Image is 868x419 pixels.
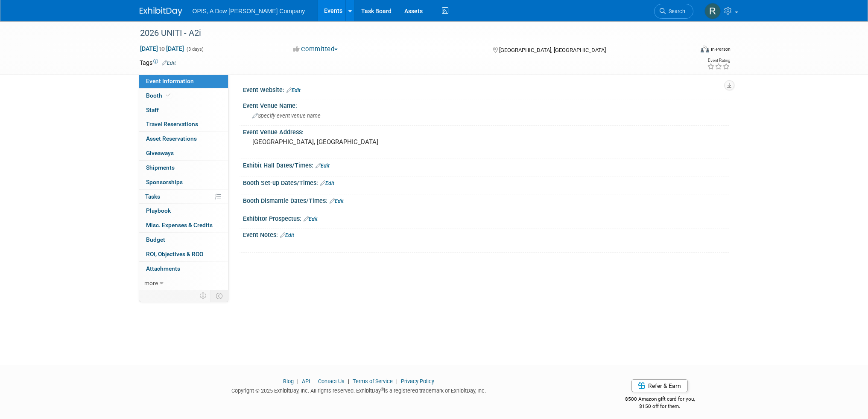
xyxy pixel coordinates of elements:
div: Exhibitor Prospectus: [243,212,729,223]
span: ROI, Objectives & ROO [146,251,203,257]
td: Personalize Event Tab Strip [196,290,211,301]
span: OPIS, A Dow [PERSON_NAME] Company [193,8,305,14]
a: Refer & Earn [631,379,688,392]
span: | [311,378,317,384]
span: Giveaways [146,150,174,156]
span: Asset Reservations [146,135,197,142]
a: Travel Reservations [139,117,228,131]
a: Shipments [139,161,228,175]
a: more [139,276,228,290]
a: Booth [139,89,228,103]
span: Attachments [146,265,180,272]
div: $500 Amazon gift card for you, [591,390,729,410]
span: (3 days) [186,46,204,52]
span: [GEOGRAPHIC_DATA], [GEOGRAPHIC_DATA] [499,47,606,53]
span: Misc. Expenses & Credits [146,222,213,228]
span: more [144,280,158,286]
a: Privacy Policy [401,378,434,384]
img: ExhibitDay [140,7,182,16]
span: Budget [146,236,165,243]
a: Asset Reservations [139,132,228,146]
a: Contact Us [318,378,345,384]
span: | [394,378,400,384]
span: [DATE] [DATE] [140,45,184,52]
button: Committed [290,45,341,54]
a: Edit [320,180,334,186]
a: Misc. Expenses & Credits [139,218,228,232]
a: Edit [280,232,294,238]
span: to [158,45,166,52]
a: Search [654,4,693,19]
div: Event Notes: [243,228,729,240]
a: Tasks [139,190,228,204]
a: Budget [139,233,228,247]
img: Renee Ortner [704,3,721,19]
div: Event Rating [707,58,730,63]
a: Edit [316,163,330,169]
td: Tags [140,58,176,67]
a: Sponsorships [139,175,228,189]
span: Playbook [146,207,171,214]
a: Edit [286,87,301,93]
a: Staff [139,103,228,117]
td: Toggle Event Tabs [210,290,228,301]
span: Tasks [145,193,160,200]
div: $150 off for them. [591,403,729,410]
a: ROI, Objectives & ROO [139,247,228,261]
pre: [GEOGRAPHIC_DATA], [GEOGRAPHIC_DATA] [252,138,436,146]
div: Booth Set-up Dates/Times: [243,176,729,188]
span: Shipments [146,164,175,171]
a: Playbook [139,204,228,218]
span: Sponsorships [146,179,183,185]
a: Event Information [139,74,228,88]
span: | [346,378,351,384]
span: | [295,378,301,384]
div: Booth Dismantle Dates/Times: [243,194,729,205]
a: Edit [162,60,176,66]
a: API [302,378,310,384]
a: Giveaways [139,146,228,160]
span: Travel Reservations [146,121,198,127]
span: Search [666,8,685,14]
a: Terms of Service [353,378,393,384]
div: In-Person [710,46,731,52]
img: Format-Inperson.png [701,46,709,52]
sup: ® [381,387,384,392]
div: Event Venue Address: [243,126,729,136]
span: Booth [146,92,172,99]
a: Edit [330,198,344,204]
a: Edit [304,216,318,222]
div: Event Venue Name: [243,99,729,110]
span: Event Information [146,78,194,84]
div: Exhibit Hall Dates/Times: [243,159,729,170]
div: Event Website: [243,84,729,95]
div: Copyright © 2025 ExhibitDay, Inc. All rights reserved. ExhibitDay is a registered trademark of Ex... [140,385,579,395]
div: Event Format [643,44,731,57]
span: Specify event venue name [252,113,321,119]
div: 2026 UNITI - A2i [137,26,681,41]
i: Booth reservation complete [166,93,170,98]
a: Blog [283,378,294,384]
a: Attachments [139,262,228,276]
span: Staff [146,107,159,113]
